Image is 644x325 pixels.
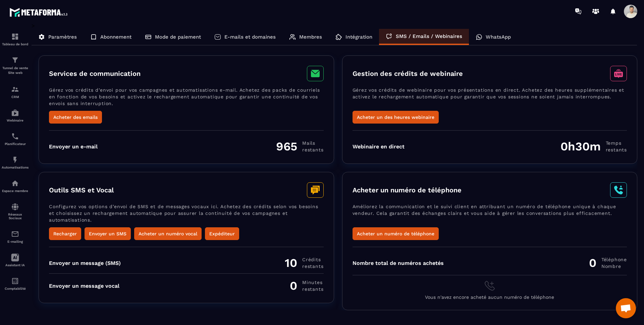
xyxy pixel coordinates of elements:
p: Configurez vos options d’envoi de SMS et de messages vocaux ici. Achetez des crédits selon vos be... [49,203,324,227]
div: Envoyer un message (SMS) [49,260,121,266]
img: logo [9,6,70,18]
p: E-mailing [2,240,29,243]
span: Crédits [302,256,323,263]
span: restants [302,286,323,292]
img: formation [11,33,19,41]
p: Membres [299,34,322,40]
p: Intégration [345,34,372,40]
div: Nombre total de numéros achetés [353,260,444,266]
p: Gérez vos crédits de webinaire pour vos présentations en direct. Achetez des heures supplémentair... [353,87,627,111]
img: scheduler [11,132,19,140]
a: formationformationTableau de bord [2,28,29,51]
span: Vous n'avez encore acheté aucun numéro de téléphone [425,294,554,300]
a: Assistant IA [2,248,29,272]
img: formation [11,56,19,64]
a: emailemailE-mailing [2,225,29,248]
div: 965 [276,139,323,153]
p: Abonnement [100,34,131,40]
img: accountant [11,277,19,285]
div: > [32,22,637,310]
button: Recharger [49,227,81,240]
span: restants [606,146,627,153]
a: formationformationTunnel de vente Site web [2,51,29,80]
a: formationformationCRM [2,80,29,104]
div: 10 [285,256,323,270]
div: 0 [589,256,627,270]
div: Envoyer un message vocal [49,283,119,289]
button: Envoyer un SMS [85,227,131,240]
p: CRM [2,95,29,99]
p: Comptabilité [2,287,29,290]
div: Envoyer un e-mail [49,143,98,150]
a: social-networksocial-networkRéseaux Sociaux [2,198,29,225]
p: Mode de paiement [155,34,201,40]
p: Assistant IA [2,263,29,267]
div: 0 [290,279,323,293]
p: Automatisations [2,166,29,169]
p: Paramètres [48,34,77,40]
h3: Outils SMS et Vocal [49,186,114,194]
p: Tunnel de vente Site web [2,66,29,75]
div: Ouvrir le chat [616,298,636,318]
p: WhatsApp [486,34,511,40]
img: formation [11,85,19,93]
img: automations [11,156,19,164]
h3: Acheter un numéro de téléphone [353,186,462,194]
span: Mails [302,140,323,146]
button: Acheter un des heures webinaire [353,111,439,124]
p: Réseaux Sociaux [2,213,29,220]
button: Acheter un numéro vocal [134,227,202,240]
a: automationsautomationsEspace membre [2,174,29,198]
h3: Services de communication [49,69,141,78]
div: 0h30m [560,139,627,153]
p: Planificateur [2,142,29,146]
span: Nombre [601,263,627,270]
p: Espace membre [2,189,29,193]
a: accountantaccountantComptabilité [2,272,29,295]
button: Acheter un numéro de téléphone [353,227,439,240]
span: Temps [606,140,627,146]
p: Webinaire [2,119,29,122]
img: email [11,230,19,238]
a: automationsautomationsAutomatisations [2,151,29,174]
button: Acheter des emails [49,111,102,124]
p: Tableau de bord [2,42,29,46]
a: automationsautomationsWebinaire [2,104,29,127]
p: Gérez vos crédits d’envoi pour vos campagnes et automatisations e-mail. Achetez des packs de cour... [49,87,324,111]
div: Webinaire en direct [353,143,405,150]
span: minutes [302,279,323,286]
p: SMS / Emails / Webinaires [396,33,462,39]
span: restants [302,146,323,153]
img: automations [11,109,19,117]
button: Expéditeur [205,227,239,240]
span: restants [302,263,323,270]
p: E-mails et domaines [224,34,276,40]
h3: Gestion des crédits de webinaire [353,69,463,78]
img: automations [11,179,19,187]
p: Améliorez la communication et le suivi client en attribuant un numéro de téléphone unique à chaqu... [353,203,627,227]
a: schedulerschedulerPlanificateur [2,127,29,151]
span: Téléphone [601,256,627,263]
img: social-network [11,203,19,211]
